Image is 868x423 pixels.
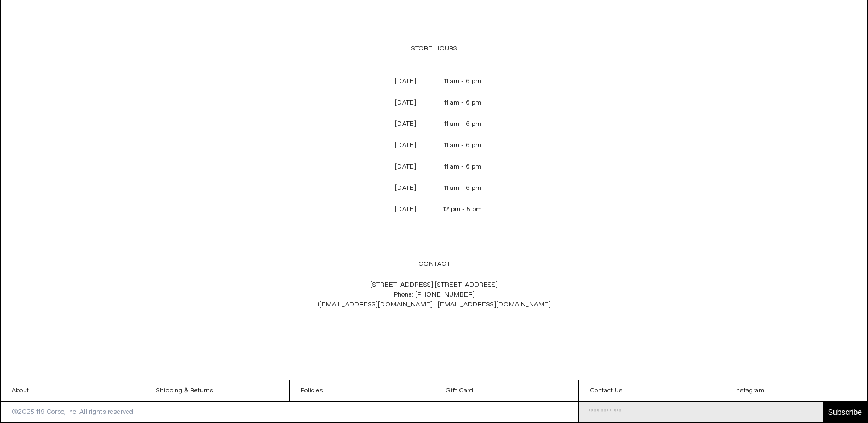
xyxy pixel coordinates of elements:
a: About [1,380,145,401]
a: Gift Card [434,380,578,401]
p: 11 am - 6 pm [434,135,491,156]
p: [STREET_ADDRESS] [STREET_ADDRESS] Phone: [PHONE_NUMBER] [253,275,616,315]
input: Email Address [579,402,822,422]
p: ©2025 119 Corbo, Inc. All rights reserved. [1,402,146,422]
p: [DATE] [377,71,434,92]
p: 11 am - 6 pm [434,157,491,177]
p: 11 am - 6 pm [434,71,491,92]
p: [DATE] [377,157,434,177]
p: CONTACT [253,254,616,275]
p: 11 am - 6 pm [434,92,491,113]
p: STORE HOURS [253,38,616,59]
p: [DATE] [377,178,434,199]
p: [DATE] [377,199,434,220]
a: Instagram [723,380,867,401]
a: [EMAIL_ADDRESS][DOMAIN_NAME] [438,300,551,309]
p: 11 am - 6 pm [434,178,491,199]
p: 12 pm - 5 pm [434,199,491,220]
a: [EMAIL_ADDRESS][DOMAIN_NAME] [319,300,433,309]
button: Subscribe [823,402,867,422]
span: i [318,300,438,309]
p: [DATE] [377,114,434,135]
p: [DATE] [377,135,434,156]
a: Contact Us [579,380,723,401]
p: 11 am - 6 pm [434,114,491,135]
p: [DATE] [377,92,434,113]
a: Shipping & Returns [145,380,289,401]
a: Policies [290,380,434,401]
